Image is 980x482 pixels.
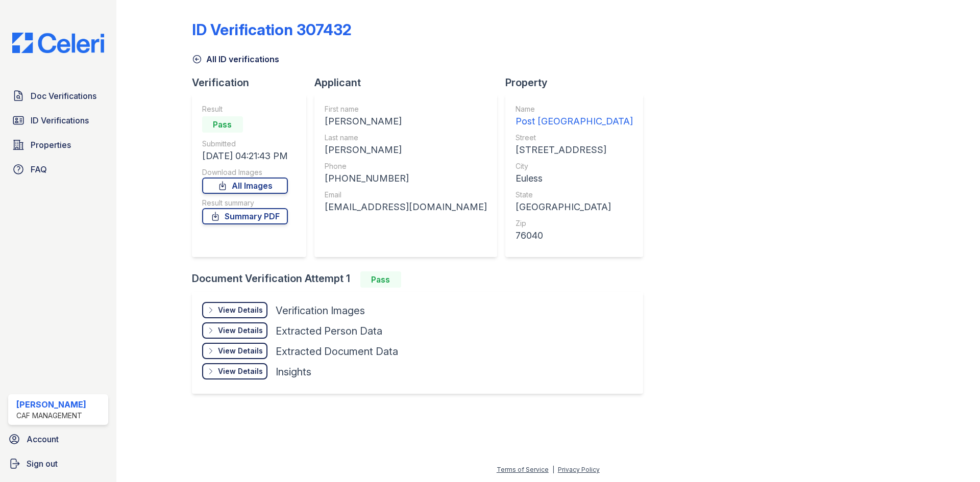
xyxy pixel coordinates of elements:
div: Euless [516,171,633,186]
div: View Details [218,305,263,315]
a: Sign out [4,453,112,474]
div: [DATE] 04:21:43 PM [202,149,288,163]
div: [PHONE_NUMBER] [325,171,487,186]
a: Privacy Policy [558,466,600,473]
div: 76040 [516,229,633,243]
div: Name [516,104,633,114]
div: Street [516,133,633,143]
a: All Images [202,177,288,194]
div: Extracted Person Data [276,324,382,338]
a: Doc Verifications [8,86,108,106]
div: City [516,161,633,171]
div: [PERSON_NAME] [325,143,487,157]
div: Pass [202,116,243,133]
div: State [516,190,633,200]
div: Phone [325,161,487,171]
a: Terms of Service [497,466,549,473]
div: Applicant [314,75,505,90]
span: ID Verifications [31,114,89,126]
div: Verification Images [276,303,365,318]
span: Account [27,433,59,445]
span: Doc Verifications [31,90,96,102]
a: Properties [8,135,108,155]
div: First name [325,104,487,114]
img: CE_Logo_Blue-a8612792a0a2168367f1c8372b55b34899dd931a85d93a1a3d3e32e68fde9ad4.png [4,33,112,53]
div: [GEOGRAPHIC_DATA] [516,200,633,214]
div: [PERSON_NAME] [325,114,487,129]
div: Zip [516,218,633,229]
a: FAQ [8,159,108,180]
a: Account [4,429,112,449]
div: CAF Management [16,411,86,421]
span: FAQ [31,163,47,175]
a: All ID verifications [192,53,279,65]
span: Properties [31,139,71,151]
div: [STREET_ADDRESS] [516,143,633,157]
div: Property [505,75,651,90]
div: Submitted [202,139,288,149]
div: Extracted Document Data [276,344,398,359]
div: [EMAIL_ADDRESS][DOMAIN_NAME] [325,200,487,214]
div: View Details [218,325,263,336]
div: Insights [276,365,311,379]
div: Verification [192,75,314,90]
span: Sign out [27,458,58,470]
div: View Details [218,346,263,356]
div: Result [202,104,288,114]
div: Result summary [202,198,288,208]
div: View Details [218,366,263,376]
div: [PERSON_NAME] [16,398,86,411]
a: Name Post [GEOGRAPHIC_DATA] [516,104,633,129]
a: Summary PDF [202,208,288,224]
div: Post [GEOGRAPHIC_DATA] [516,114,633,129]
div: Download Images [202,167,288,177]
div: ID Verification 307432 [192,20,352,39]
a: ID Verifications [8,110,108,131]
div: Document Verification Attempt 1 [192,271,651,288]
div: Pass [360,271,401,288]
div: Last name [325,133,487,143]
div: Email [325,190,487,200]
iframe: chat widget [937,441,970,472]
div: | [552,466,554,473]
